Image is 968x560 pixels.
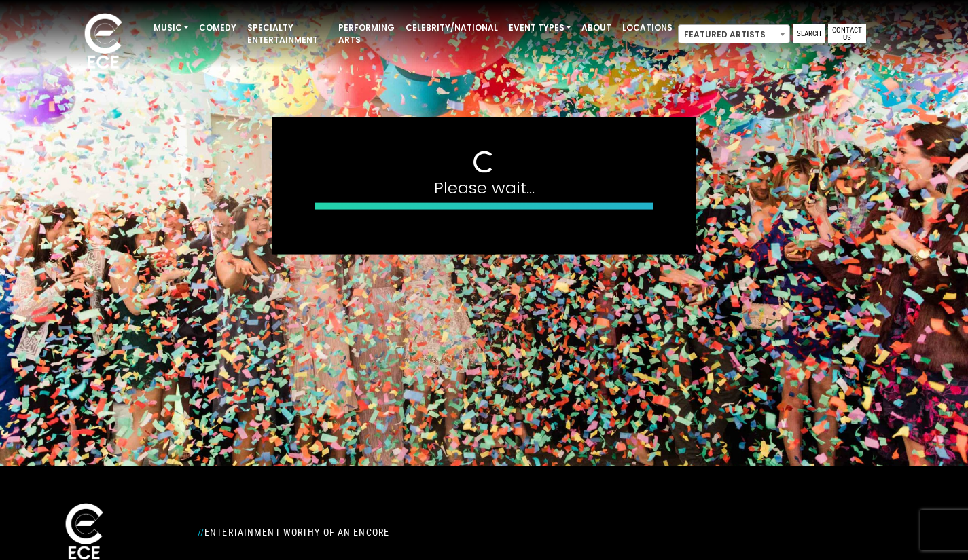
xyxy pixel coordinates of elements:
[617,16,678,39] a: Locations
[679,25,789,44] span: Featured Artists
[400,16,503,39] a: Celebrity/National
[198,527,204,538] span: //
[242,16,333,52] a: Specialty Entertainment
[190,521,632,543] div: Entertainment Worthy of an Encore
[69,10,137,75] img: ece_new_logo_whitev2-1.png
[503,16,576,39] a: Event Types
[678,24,790,43] span: Featured Artists
[333,16,400,52] a: Performing Arts
[828,24,866,43] a: Contact Us
[793,24,825,43] a: Search
[194,16,242,39] a: Comedy
[148,16,194,39] a: Music
[315,178,654,198] h4: Please wait...
[576,16,617,39] a: About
